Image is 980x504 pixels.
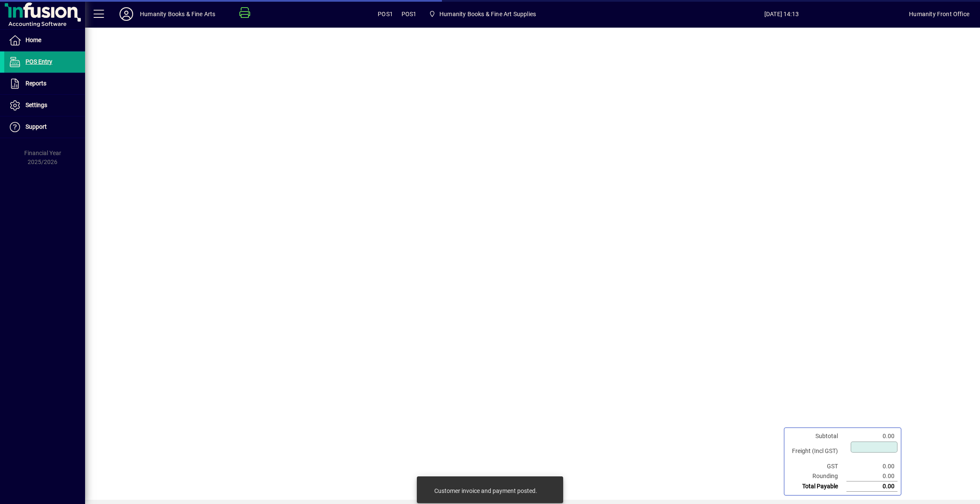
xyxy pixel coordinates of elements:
td: GST [788,462,846,471]
span: POS Entry [26,58,52,65]
span: Settings [26,102,47,108]
a: Reports [4,73,85,94]
span: Reports [26,80,46,87]
a: Home [4,30,85,51]
td: Total Payable [788,481,846,492]
span: POS1 [378,7,393,21]
td: 0.00 [846,462,897,471]
a: Support [4,116,85,138]
span: Humanity Books & Fine Art Supplies [425,6,539,22]
td: Rounding [788,471,846,481]
td: 0.00 [846,431,897,441]
span: Support [26,123,47,130]
td: 0.00 [846,481,897,492]
span: Humanity Books & Fine Art Supplies [439,7,536,21]
td: 0.00 [846,471,897,481]
div: Humanity Front Office [909,7,969,21]
div: Humanity Books & Fine Arts [140,7,216,21]
td: Freight (Incl GST) [788,441,846,462]
span: POS1 [402,7,417,21]
button: Profile [113,6,140,22]
td: Subtotal [788,431,846,441]
a: Settings [4,95,85,116]
span: [DATE] 14:13 [654,7,909,21]
span: Home [26,37,41,43]
div: Customer invoice and payment posted. [434,487,537,495]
